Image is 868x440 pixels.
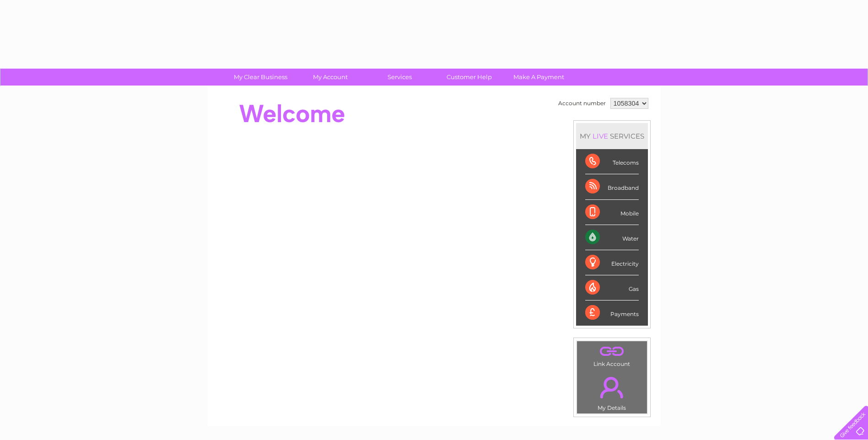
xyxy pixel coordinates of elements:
a: My Account [292,69,368,86]
div: MY SERVICES [576,123,648,149]
td: Account number [556,96,608,111]
div: LIVE [591,132,610,140]
a: . [579,371,645,403]
div: Broadband [585,174,639,199]
div: Water [585,225,639,250]
a: Customer Help [431,69,507,86]
a: Services [362,69,437,86]
a: My Clear Business [223,69,298,86]
div: Mobile [585,200,639,225]
td: Link Account [577,341,647,370]
a: . [579,343,645,360]
div: Electricity [585,250,639,275]
div: Gas [585,275,639,300]
div: Payments [585,300,639,325]
td: My Details [577,369,647,414]
a: Make A Payment [501,69,577,86]
div: Telecoms [585,149,639,174]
